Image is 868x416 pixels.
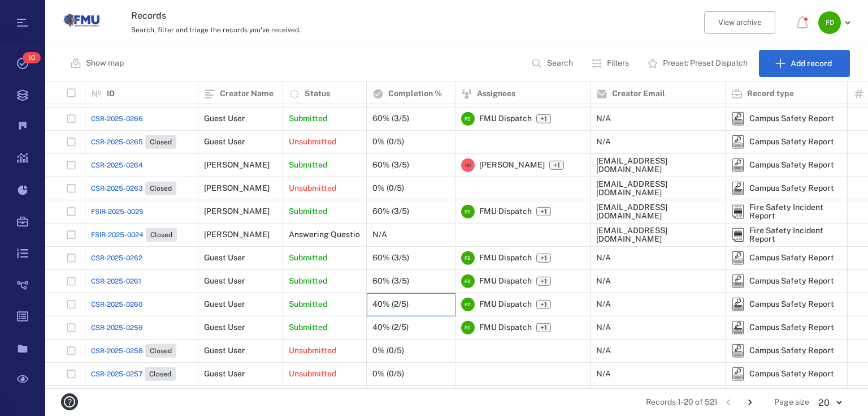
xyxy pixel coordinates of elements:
[289,136,336,148] p: Unsubmitted
[749,254,834,262] div: Campus Safety Report
[23,52,41,63] span: 10
[479,322,532,333] span: FMU Dispatch
[749,370,834,378] div: Campus Safety Report
[749,114,834,123] div: Campus Safety Report
[204,114,245,123] div: Guest User
[204,323,245,332] div: Guest User
[731,298,745,311] img: icon Campus Safety Report
[731,344,745,358] div: Campus Safety Report
[549,161,564,170] span: +1
[91,135,176,149] a: CSR-2025-0265Closed
[204,207,270,216] div: [PERSON_NAME]
[646,397,718,408] span: Records 1-20 of 521
[747,88,794,100] p: Record type
[289,252,327,264] p: Submitted
[91,114,143,124] span: CSR-2025-0266
[204,254,245,262] div: Guest User
[741,393,759,411] button: Go to next page
[372,138,404,146] div: 0% (0/5)
[204,184,270,192] div: [PERSON_NAME]
[204,230,270,239] div: [PERSON_NAME]
[538,253,549,263] span: +1
[818,11,841,34] div: F D
[809,396,850,409] div: 20
[538,207,549,216] span: +1
[731,205,745,218] img: icon Fire Safety Incident Report
[461,275,475,288] div: F D
[131,26,301,34] span: Search, filter and triage the records you've received.
[91,299,142,310] span: CSR-2025-0260
[731,135,745,149] img: icon Campus Safety Report
[461,251,475,265] div: F D
[596,203,719,220] div: [EMAIL_ADDRESS][DOMAIN_NAME]
[479,113,532,125] span: FMU Dispatch
[596,300,611,308] div: N/A
[818,11,854,34] button: FD
[536,114,551,123] span: +1
[57,389,83,415] button: help
[372,114,409,123] div: 60% (3/5)
[461,298,475,311] div: F D
[479,206,532,217] span: FMU Dispatch
[372,230,387,239] div: N/A
[388,88,442,100] p: Completion %
[536,323,551,332] span: +1
[596,277,611,285] div: N/A
[461,205,475,218] div: F D
[91,346,143,356] span: CSR-2025-0258
[607,58,629,69] p: Filters
[25,8,49,18] span: Help
[536,277,551,286] span: +1
[91,137,143,147] span: CSR-2025-0265
[596,138,611,146] div: N/A
[289,368,336,380] p: Unsubmitted
[204,138,245,146] div: Guest User
[372,323,409,332] div: 40% (2/5)
[91,182,176,195] a: CSR-2025-0263Closed
[731,251,745,265] img: icon Campus Safety Report
[148,230,175,239] span: Closed
[538,299,549,309] span: +1
[584,50,638,77] button: Filters
[731,251,745,265] div: Campus Safety Report
[731,135,745,149] div: Campus Safety Report
[63,3,99,43] a: Go home
[538,114,549,123] span: +1
[461,158,475,172] div: R R
[612,88,665,100] p: Creator Email
[372,207,409,216] div: 60% (3/5)
[305,88,330,100] p: Status
[731,158,745,172] div: Campus Safety Report
[289,113,327,125] p: Submitted
[749,184,834,192] div: Campus Safety Report
[91,228,177,242] a: FSIR-2025-0024Closed
[731,205,745,218] div: Fire Safety Incident Report
[596,226,719,243] div: [EMAIL_ADDRESS][DOMAIN_NAME]
[749,277,834,285] div: Campus Safety Report
[91,369,142,379] span: CSR-2025-0257
[731,182,745,195] img: icon Campus Safety Report
[91,183,143,194] span: CSR-2025-0263
[289,276,327,287] p: Submitted
[461,112,475,126] div: F D
[759,50,850,77] button: Add record
[204,346,245,355] div: Guest User
[372,346,404,355] div: 0% (0/5)
[204,370,245,378] div: Guest User
[749,226,841,243] div: Fire Safety Incident Report
[91,323,143,333] a: CSR-2025-0259
[91,207,144,217] span: FSIR-2025-0025
[289,229,368,241] p: Answering Questions
[731,112,745,126] img: icon Campus Safety Report
[536,207,551,216] span: +1
[204,161,270,169] div: [PERSON_NAME]
[91,253,142,263] a: CSR-2025-0262
[731,228,745,242] img: icon Fire Safety Incident Report
[91,160,143,170] span: CSR-2025-0264
[63,3,99,39] img: Florida Memorial University logo
[289,206,327,217] p: Submitted
[131,9,573,23] h3: Records
[289,322,327,333] p: Submitted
